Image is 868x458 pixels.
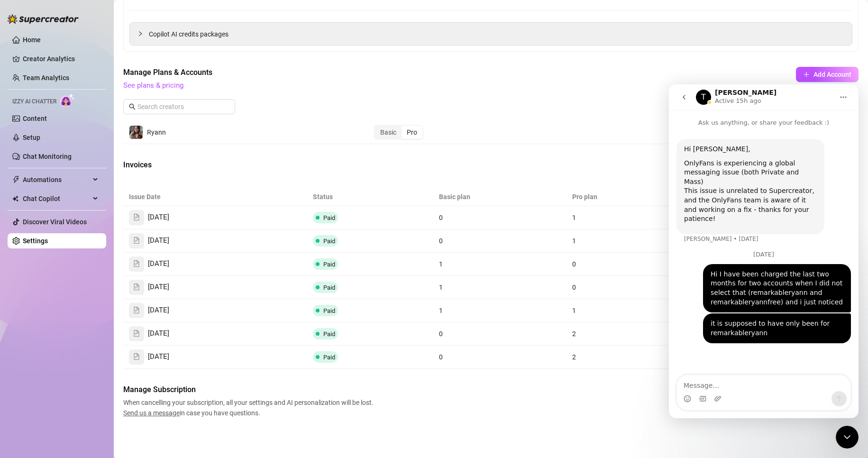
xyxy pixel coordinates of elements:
a: Settings [23,237,48,245]
th: Issue Date [123,188,307,206]
span: file-text [133,214,140,220]
span: Copilot AI credits packages [149,29,844,39]
span: 0 [439,353,443,361]
input: Search creators [137,101,222,112]
span: [DATE] [148,212,169,223]
span: [DATE] [148,258,169,270]
span: Izzy AI Chatter [12,97,56,106]
a: Chat Monitoring [23,153,72,160]
span: collapsed [137,31,143,37]
span: Paid [323,261,335,268]
span: 1 [572,307,576,314]
span: 1 [572,214,576,221]
span: 1 [439,307,443,314]
iframe: Intercom live chat [836,426,859,449]
span: Paid [323,307,335,314]
span: Manage Plans & Accounts [123,67,731,78]
span: 0 [439,330,443,338]
span: Paid [323,330,335,338]
a: Discover Viral Videos [23,218,87,226]
span: Automations [23,172,90,187]
span: Manage Subscription [123,384,376,395]
th: Pro plan [566,188,681,206]
span: search [129,103,136,110]
span: 0 [439,214,443,221]
span: Invoices [123,159,283,171]
a: See plans & pricing [123,81,183,90]
img: Chat Copilot [12,195,18,202]
span: file-text [133,353,140,360]
img: AI Chatter [60,93,75,107]
span: Chat Copilot [23,191,90,206]
span: 1 [439,284,443,291]
span: thunderbolt [12,176,20,183]
span: file-text [133,284,140,290]
iframe: Intercom live chat [669,84,859,418]
span: Paid [323,214,335,221]
span: 1 [572,237,576,245]
span: Ryann [147,128,166,136]
span: [DATE] [148,305,169,316]
th: Status [307,188,433,206]
th: Basic plan [433,188,566,206]
span: Add Account [813,71,851,78]
span: 0 [572,260,576,268]
span: 1 [439,260,443,268]
a: Team Analytics [23,74,69,82]
span: 0 [439,237,443,245]
span: When cancelling your subscription, all your settings and AI personalization will be lost. in case... [123,397,376,418]
span: file-text [133,237,140,244]
span: file-text [133,260,140,267]
span: 2 [572,330,576,338]
a: Home [23,36,41,44]
a: Content [23,115,47,122]
img: logo-BBDzfeDw.svg [8,14,79,24]
span: Paid [323,238,335,245]
a: Creator Analytics [23,51,99,66]
span: [DATE] [148,351,169,363]
span: plus [803,71,810,78]
a: Setup [23,134,40,141]
span: Paid [323,284,335,291]
span: [DATE] [148,282,169,293]
span: file-text [133,330,140,337]
span: 2 [572,353,576,361]
div: Basic [375,126,402,139]
span: Send us a message [123,409,180,417]
span: [DATE] [148,235,169,247]
span: [DATE] [148,328,169,339]
span: Paid [323,354,335,361]
button: Add Account [796,67,859,82]
div: Copilot AI credits packages [130,23,852,45]
div: Pro [402,126,422,139]
img: Ryann [129,126,143,139]
span: 0 [572,284,576,291]
span: file-text [133,307,140,313]
div: segmented control [374,125,423,140]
